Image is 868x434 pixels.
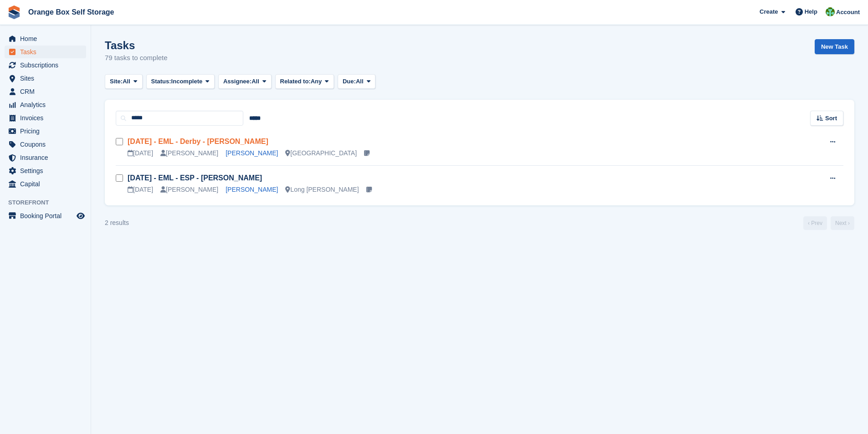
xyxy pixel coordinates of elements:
[5,112,86,124] a: menu
[5,164,86,177] a: menu
[5,59,86,71] a: menu
[5,151,86,164] a: menu
[20,98,75,111] span: Analytics
[226,186,278,193] a: [PERSON_NAME]
[171,77,203,86] span: Incomplete
[836,8,860,17] span: Account
[825,114,837,123] span: Sort
[356,77,364,86] span: All
[338,74,375,89] button: Due: All
[7,5,21,19] img: stora-icon-8386f47178a22dfd0bd8f6a31ec36ba5ce8667c1dd55bd0f319d3a0aa187defe.svg
[128,185,153,194] div: [DATE]
[805,7,817,16] span: Help
[20,72,75,85] span: Sites
[105,53,168,63] p: 79 tasks to complete
[803,216,827,230] a: Previous
[8,198,91,207] span: Storefront
[226,149,278,157] a: [PERSON_NAME]
[105,39,168,51] h1: Tasks
[5,209,86,222] a: menu
[5,138,86,151] a: menu
[20,85,75,98] span: CRM
[20,151,75,164] span: Insurance
[20,46,75,58] span: Tasks
[20,138,75,151] span: Coupons
[105,74,143,89] button: Site: All
[20,209,75,222] span: Booking Portal
[218,74,272,89] button: Assignee: All
[146,74,215,89] button: Status: Incomplete
[5,46,86,58] a: menu
[311,77,322,86] span: Any
[285,185,359,194] div: Long [PERSON_NAME]
[280,77,311,86] span: Related to:
[831,216,854,230] a: Next
[20,59,75,71] span: Subscriptions
[160,148,218,158] div: [PERSON_NAME]
[20,32,75,45] span: Home
[5,178,86,190] a: menu
[20,178,75,190] span: Capital
[275,74,334,89] button: Related to: Any
[128,148,153,158] div: [DATE]
[110,77,123,86] span: Site:
[815,39,854,54] a: New Task
[75,210,86,221] a: Preview store
[20,112,75,124] span: Invoices
[760,7,778,16] span: Create
[801,216,856,230] nav: Page
[826,7,835,16] img: Binder Bhardwaj
[105,218,129,228] div: 2 results
[151,77,171,86] span: Status:
[5,98,86,111] a: menu
[5,85,86,98] a: menu
[160,185,218,194] div: [PERSON_NAME]
[5,32,86,45] a: menu
[20,125,75,138] span: Pricing
[5,72,86,85] a: menu
[20,164,75,177] span: Settings
[223,77,252,86] span: Assignee:
[5,125,86,138] a: menu
[128,174,262,182] a: [DATE] - EML - ESP - [PERSON_NAME]
[128,138,268,145] a: [DATE] - EML - Derby - [PERSON_NAME]
[252,77,259,86] span: All
[123,77,130,86] span: All
[343,77,356,86] span: Due:
[25,5,118,20] a: Orange Box Self Storage
[285,148,357,158] div: [GEOGRAPHIC_DATA]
